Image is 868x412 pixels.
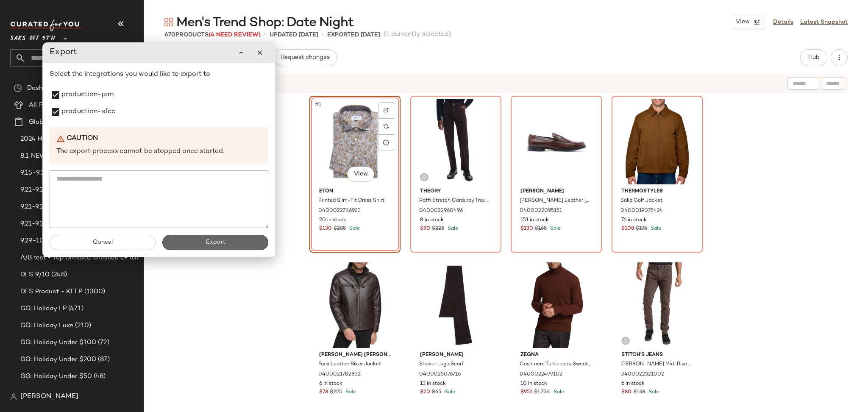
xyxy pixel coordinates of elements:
[520,389,532,396] span: $951
[312,262,398,348] img: 0400021782832_HERITAGEBROWN
[443,390,455,395] span: Sale
[384,124,389,129] img: svg%3e
[422,175,427,180] img: svg%3e
[621,225,634,233] span: $108
[319,351,391,359] span: [PERSON_NAME] [PERSON_NAME]
[27,84,61,93] span: Dashboard
[419,207,463,215] span: 0400022960496
[520,361,591,368] span: Cashmere Turtleneck Sweater
[176,14,353,31] span: Men's Trend Shop: Date Night
[621,351,693,359] span: Stitch's Jeans
[649,226,661,231] span: Sale
[623,338,628,343] img: svg%3e
[29,100,67,110] span: All Products
[128,253,139,263] span: (0)
[636,225,647,233] span: $195
[319,380,342,388] span: 6 in stock
[419,371,461,379] span: 0400025076716
[20,372,92,381] span: GG: Holiday Under $50
[20,134,112,144] span: 2024 Holiday GG Best Sellers
[20,287,83,297] span: DFS Product - KEEP
[56,147,262,157] p: The export process cannot be stopped once started.
[731,16,766,28] button: View
[773,18,793,27] a: Details
[83,287,106,297] span: (1300)
[312,99,398,184] img: 0400022786923_BROWNBLUE
[318,361,381,368] span: Faux Leather Biker Jacket
[520,197,591,205] span: [PERSON_NAME] Leather [PERSON_NAME] Loafers
[322,30,324,40] span: •
[615,99,700,184] img: 0400019075424
[10,29,55,44] span: Saks OFF 5TH
[620,361,692,368] span: [PERSON_NAME] Mid-Rise Slim Fit Jeans
[20,151,82,161] span: 8.1 NEW DFS -KEEP
[20,185,81,195] span: 9.21-9.27 Fall Trends
[520,371,562,379] span: 0400022499102
[20,355,96,365] span: GG: Holiday Under $200
[264,30,266,40] span: •
[520,217,549,224] span: 151 in stock
[318,207,361,215] span: 0400022786923
[20,304,67,314] span: GG: Holiday LP
[273,49,337,66] button: Request changes
[535,225,547,233] span: $165
[347,167,374,182] button: View
[621,380,645,388] span: 6 in stock
[14,84,22,92] img: svg%3e
[514,99,599,184] img: 0400022095151
[534,389,550,396] span: $1.75K
[621,389,632,396] span: $80
[96,355,110,365] span: (87)
[330,389,342,396] span: $225
[327,31,380,39] p: Exported [DATE]
[446,226,458,231] span: Sale
[50,270,67,280] span: (248)
[800,18,848,27] a: Latest Snapshot
[384,108,389,113] img: svg%3e
[344,390,356,395] span: Sale
[735,19,750,25] span: View
[20,338,96,348] span: GG: Holiday Under $100
[552,390,564,395] span: Sale
[164,18,173,26] img: svg%3e
[620,197,662,205] span: Solid Golf Jacket
[520,225,533,233] span: $130
[270,31,318,39] p: updated [DATE]
[420,351,492,359] span: [PERSON_NAME]
[620,371,664,379] span: 0400022321002
[420,389,430,396] span: $20
[413,262,498,348] img: 0400025076716_BLACK
[353,171,367,178] span: View
[420,217,444,224] span: 8 in stock
[647,390,659,395] span: Sale
[67,304,83,314] span: (471)
[432,389,441,396] span: $65
[420,188,492,195] span: Theory
[621,217,647,224] span: 76 in stock
[20,392,78,402] span: [PERSON_NAME]
[633,389,645,396] span: $138
[520,380,547,388] span: 10 in stock
[164,32,175,38] span: 670
[10,393,17,400] img: svg%3e
[209,32,261,38] span: (4 Need Review)
[281,54,330,61] span: Request changes
[808,54,820,61] span: Hub
[620,207,663,215] span: 0400019075424
[20,236,91,246] span: 9.29-10.3 AM Newness
[420,380,446,388] span: 13 in stock
[318,371,361,379] span: 0400021782832
[420,225,430,233] span: $90
[96,338,109,348] span: (72)
[514,262,599,348] img: 0400022499102_RED
[20,321,73,331] span: GG: Holiday Luxe
[319,389,328,396] span: $78
[73,321,91,331] span: (210)
[419,361,464,368] span: Shaker Logo Scarf
[621,188,693,195] span: Thermostyles
[20,219,96,229] span: 9.21-9.27 Wedding Guest
[419,197,491,205] span: Raffi Stretch Corduroy Trousers
[520,351,592,359] span: Zegna
[10,19,82,31] img: cfy_white_logo.C9jOOHJF.svg
[20,253,128,263] span: A/B test - Top Dresses: Dresses LP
